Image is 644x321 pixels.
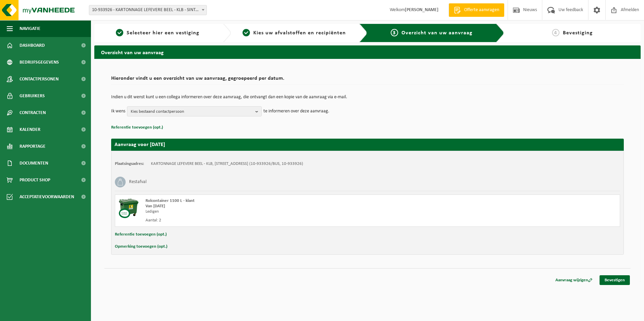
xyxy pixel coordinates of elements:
[89,5,207,15] span: 10-933926 - KARTONNAGE LEFEVERE BEEL - KLB - SINT-BAAFS-VIJVE
[115,142,165,147] strong: Aanvraag voor [DATE]
[146,199,195,203] span: Rolcontainer 1100 L - klant
[243,29,250,36] span: 2
[20,20,40,37] span: Navigatie
[131,107,253,117] span: Kies bestaand contactpersoon
[127,106,262,116] button: Kies bestaand contactpersoon
[20,37,45,54] span: Dashboard
[20,121,40,138] span: Kalender
[111,123,163,132] button: Referentie toevoegen (opt.)
[449,3,504,17] a: Offerte aanvragen
[111,95,624,100] p: Indien u dit wenst kunt u een collega informeren over deze aanvraag, die ontvangt dan een kopie v...
[127,30,199,36] span: Selecteer hier een vestiging
[20,104,46,121] span: Contracten
[115,162,144,166] strong: Plaatsingsadres:
[151,161,303,167] td: KARTONNAGE LEFEVERE BEEL - KLB, [STREET_ADDRESS] (10-933926/BUS, 10-933926)
[146,209,394,214] div: Ledigen
[111,106,125,116] p: Ik wens
[20,188,74,205] span: Acceptatievoorwaarden
[20,71,59,87] span: Contactpersonen
[20,172,50,188] span: Product Shop
[20,87,45,104] span: Gebruikers
[234,29,354,37] a: 2Kies uw afvalstoffen en recipiënten
[20,54,59,71] span: Bedrijfsgegevens
[253,30,346,36] span: Kies uw afvalstoffen en recipiënten
[550,275,598,285] a: Aanvraag wijzigen
[119,198,139,218] img: WB-1100-CU.png
[391,29,398,36] span: 3
[552,29,559,36] span: 4
[115,230,167,239] button: Referentie toevoegen (opt.)
[405,7,439,12] strong: [PERSON_NAME]
[146,204,165,208] strong: Van [DATE]
[98,29,218,37] a: 1Selecteer hier een vestiging
[563,30,593,36] span: Bevestiging
[146,218,394,223] div: Aantal: 2
[20,138,45,155] span: Rapportage
[462,7,501,13] span: Offerte aanvragen
[94,45,641,59] h2: Overzicht van uw aanvraag
[89,5,206,15] span: 10-933926 - KARTONNAGE LEFEVERE BEEL - KLB - SINT-BAAFS-VIJVE
[116,29,123,36] span: 1
[600,275,630,285] a: Bevestigen
[263,106,329,116] p: te informeren over deze aanvraag.
[115,242,167,251] button: Opmerking toevoegen (opt.)
[111,76,624,85] h2: Hieronder vindt u een overzicht van uw aanvraag, gegroepeerd per datum.
[20,155,48,172] span: Documenten
[129,177,147,187] h3: Restafval
[401,30,473,36] span: Overzicht van uw aanvraag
